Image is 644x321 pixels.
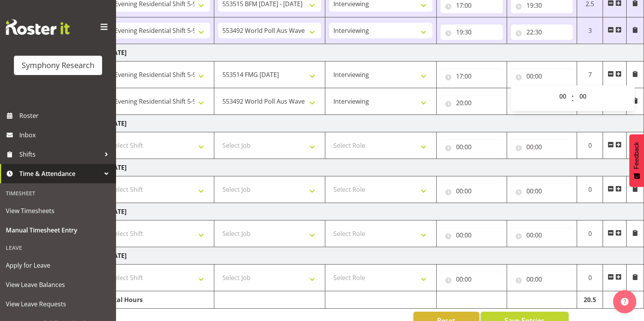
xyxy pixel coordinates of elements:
td: [DATE] [103,115,644,132]
a: View Timesheets [2,201,114,220]
td: 0 [577,132,603,159]
a: View Leave Balances [2,275,114,294]
input: Click to select... [441,95,503,111]
img: Rosterit website logo [6,19,70,35]
td: [DATE] [103,203,644,220]
span: Feedback [633,142,640,169]
span: Roster [19,110,112,121]
div: Timesheet [2,185,114,201]
input: Click to select... [441,139,503,155]
span: Apply for Leave [6,260,110,271]
span: Inbox [19,129,112,141]
a: Apply for Leave [2,256,114,275]
input: Click to select... [441,227,503,243]
td: 3 [577,17,603,44]
div: Leave [2,240,114,256]
span: View Leave Balances [6,279,110,290]
div: Symphony Research [22,60,94,71]
span: View Timesheets [6,205,110,217]
input: Click to select... [441,68,503,84]
input: Click to select... [511,183,573,199]
input: Click to select... [511,24,573,40]
a: View Leave Requests [2,294,114,314]
img: help-xxl-2.png [621,298,629,306]
input: Click to select... [511,139,573,155]
span: Manual Timesheet Entry [6,224,110,236]
input: Click to select... [511,227,573,243]
td: Total Hours [103,291,214,309]
span: View Leave Requests [6,298,110,310]
td: 0 [577,220,603,247]
input: Click to select... [441,271,503,287]
span: : [571,89,574,108]
span: Shifts [19,149,101,160]
input: Click to select... [441,24,503,40]
td: 7 [577,61,603,88]
td: [DATE] [103,44,644,61]
button: Feedback - Show survey [629,134,644,187]
td: 0 [577,176,603,203]
span: Time & Attendance [19,168,101,179]
td: [DATE] [103,247,644,265]
td: [DATE] [103,159,644,176]
input: Click to select... [511,68,573,84]
input: Click to select... [511,271,573,287]
td: 0 [577,265,603,291]
td: 20.5 [577,291,603,309]
input: Click to select... [441,183,503,199]
a: Manual Timesheet Entry [2,220,114,240]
